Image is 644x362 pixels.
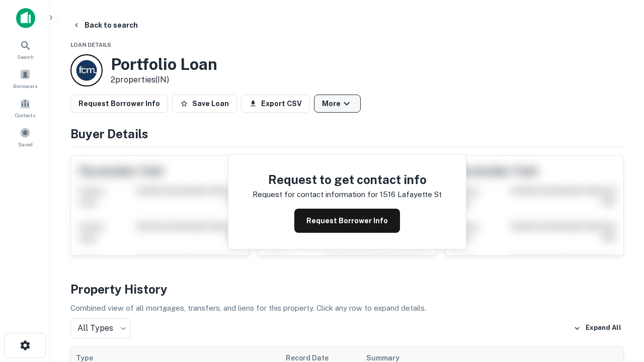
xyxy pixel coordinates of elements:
a: Search [3,36,47,63]
a: Saved [3,123,47,150]
button: Save Loan [172,95,237,113]
p: Request for contact information for [253,189,378,201]
span: Borrowers [13,82,37,90]
h4: Buyer Details [70,125,624,143]
h4: Property History [70,280,624,298]
a: Borrowers [3,65,47,92]
button: Back to search [68,16,142,34]
iframe: Chat Widget [594,282,644,330]
span: Loan Details [70,42,111,48]
h4: Request to get contact info [253,170,442,189]
span: Saved [18,140,33,148]
h3: Portfolio Loan [111,55,217,74]
span: Search [17,53,34,61]
a: Contacts [3,94,47,121]
button: More [314,95,361,113]
button: Request Borrower Info [70,95,168,113]
div: All Types [70,318,131,338]
p: Combined view of all mortgages, transfers, and liens for this property. Click any row to expand d... [70,302,624,314]
button: Export CSV [241,95,310,113]
p: 2 properties (IN) [111,74,217,86]
img: capitalize-icon.png [16,8,35,28]
span: Contacts [15,111,35,119]
button: Expand All [571,321,624,336]
button: Request Borrower Info [294,209,400,233]
p: 1516 lafayette st [380,189,442,201]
